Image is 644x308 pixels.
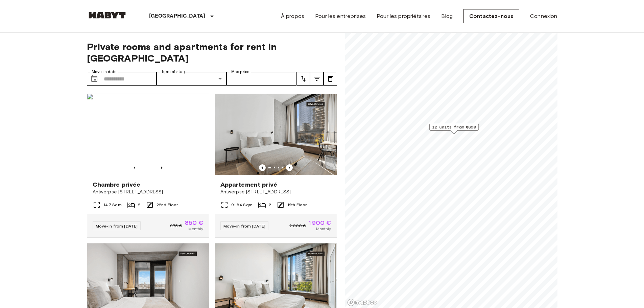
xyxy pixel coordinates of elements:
[289,223,306,229] span: 2 000 €
[87,94,209,175] img: Marketing picture of unit BE-23-003-090-002
[93,181,141,189] span: Chambre privée
[324,72,337,86] button: tune
[377,12,430,20] a: Pour les propriétaires
[347,299,377,306] a: Mapbox logo
[530,12,557,20] a: Connexion
[231,69,249,75] label: Max price
[223,223,266,229] span: Move-in from [DATE]
[463,9,519,23] a: Contactez-nous
[215,94,337,175] img: Marketing picture of unit BE-23-003-045-001
[286,164,293,171] button: Previous image
[220,189,331,195] span: Antwerpse [STREET_ADDRESS]
[429,124,479,134] div: Map marker
[92,69,117,75] label: Move-in date
[316,226,331,232] span: Monthly
[309,220,331,226] span: 1 900 €
[281,12,304,20] a: À propos
[310,72,324,86] button: tune
[220,181,278,189] span: Appartement privé
[170,223,182,229] span: 975 €
[87,12,127,19] img: Habyt
[231,202,253,208] span: 91.84 Sqm
[259,164,266,171] button: Previous image
[87,94,209,238] a: Marketing picture of unit BE-23-003-090-002Previous imagePrevious imageChambre privéeAntwerpse [S...
[96,223,138,229] span: Move-in from [DATE]
[87,41,337,64] span: Private rooms and apartments for rent in [GEOGRAPHIC_DATA]
[93,189,204,195] span: Antwerpse [STREET_ADDRESS]
[161,69,185,75] label: Type of stay
[88,72,101,86] button: Choose date
[315,12,366,20] a: Pour les entreprises
[296,72,310,86] button: tune
[158,164,165,171] button: Previous image
[188,226,203,232] span: Monthly
[269,202,271,208] span: 2
[138,202,140,208] span: 2
[149,12,206,20] p: [GEOGRAPHIC_DATA]
[131,164,138,171] button: Previous image
[441,12,453,20] a: Blog
[287,202,307,208] span: 12th Floor
[185,220,204,226] span: 850 €
[157,202,178,208] span: 22nd Floor
[215,94,337,238] a: Marketing picture of unit BE-23-003-045-001Previous imagePrevious imageAppartement privéAntwerpse...
[103,202,122,208] span: 14.7 Sqm
[432,124,476,130] span: 12 units from €850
